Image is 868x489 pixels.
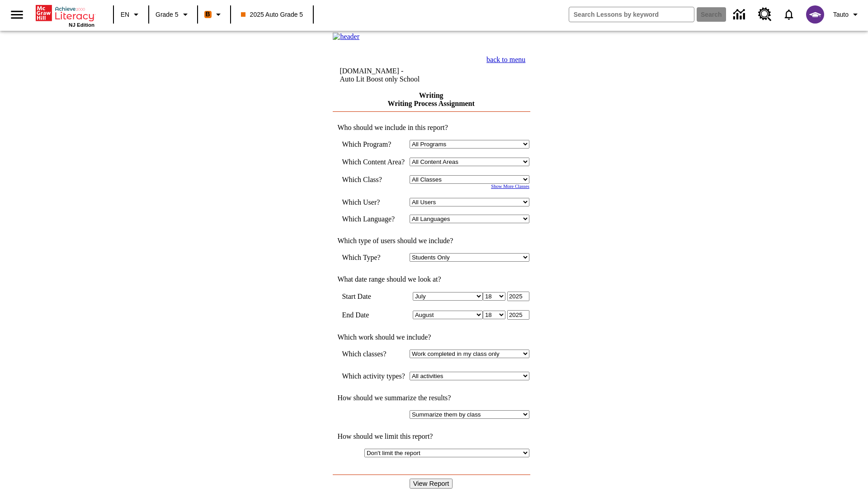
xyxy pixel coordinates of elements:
img: avatar image [806,5,824,24]
a: Data Center [728,2,753,27]
td: Which activity types? [342,372,405,380]
a: Notifications [777,3,801,26]
td: What date range should we look at? [333,275,529,283]
input: search field [569,7,694,22]
span: Grade 5 [156,10,179,19]
span: 2025 Auto Grade 5 [241,10,303,19]
td: Which type of users should we include? [333,237,529,245]
td: Which work should we include? [333,333,529,341]
button: Grade: Grade 5, Select a grade [152,6,194,23]
td: Which User? [342,198,405,206]
td: How should we summarize the results? [333,394,529,402]
nobr: Auto Lit Boost only School [340,75,420,83]
td: [DOMAIN_NAME] - [340,67,454,83]
td: Which classes? [342,350,405,358]
td: End Date [342,310,405,320]
a: Resource Center, Will open in new tab [753,2,777,27]
button: Select a new avatar [801,3,830,26]
span: B [206,9,210,20]
img: header [333,33,359,41]
span: EN [121,10,129,19]
div: Home [36,3,94,28]
td: Which Class? [342,175,405,184]
input: View Report [410,479,453,489]
span: NJ Edition [69,22,94,28]
td: Start Date [342,292,405,301]
button: Language: EN, Select a language [117,6,146,23]
td: Which Program? [342,140,405,149]
button: Open side menu [4,1,30,28]
nobr: Which Content Area? [342,158,405,166]
button: Boost Class color is orange. Change class color [201,6,227,23]
span: Tauto [833,10,849,19]
td: How should we limit this report? [333,432,529,441]
td: Which Language? [342,215,405,223]
button: Profile/Settings [830,6,864,23]
a: Writing Writing Process Assignment [387,91,474,107]
a: Show More Classes [491,184,529,189]
a: back to menu [486,56,525,63]
td: Which Type? [342,253,405,262]
td: Who should we include in this report? [333,124,529,132]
